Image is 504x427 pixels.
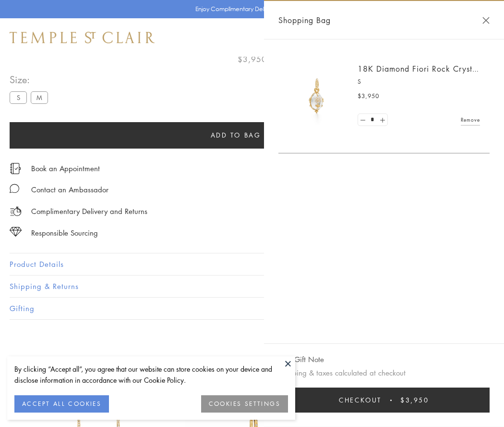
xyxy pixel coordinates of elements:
label: M [31,91,48,103]
p: Complimentary Delivery and Returns [31,205,147,217]
p: S [358,77,480,87]
label: S [10,91,27,103]
h3: You May Also Like [24,354,480,369]
a: Set quantity to 2 [377,114,387,126]
button: Add Gift Note [278,353,324,365]
span: $3,950 [358,91,379,101]
button: Checkout $3,950 [278,388,490,413]
img: icon_appointment.svg [10,163,21,174]
button: COOKIES SETTINGS [201,395,288,413]
a: Book an Appointment [31,163,100,174]
span: Shopping Bag [278,14,331,26]
span: $3,950 [238,53,267,65]
p: Enjoy Complimentary Delivery & Returns [195,4,304,14]
img: MessageIcon-01_2.svg [10,184,19,193]
a: Set quantity to 0 [358,114,368,126]
span: $3,950 [400,395,429,405]
button: Product Details [10,253,494,275]
img: icon_delivery.svg [10,205,22,217]
span: Size: [10,72,52,88]
div: By clicking “Accept all”, you agree that our website can store cookies on your device and disclos... [14,364,288,386]
button: Gifting [10,298,494,319]
img: P51889-E11FIORI [288,67,346,125]
button: Shipping & Returns [10,276,494,297]
span: Checkout [339,395,382,405]
a: Remove [461,114,480,125]
p: Shipping & taxes calculated at checkout [278,367,490,379]
button: Close Shopping Bag [482,17,490,24]
div: Responsible Sourcing [31,227,98,239]
button: ACCEPT ALL COOKIES [14,395,109,413]
button: Add to bag [10,122,462,149]
img: Temple St. Clair [10,32,155,43]
div: Contact an Ambassador [31,184,108,196]
img: icon_sourcing.svg [10,227,22,237]
span: Add to bag [211,130,261,140]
